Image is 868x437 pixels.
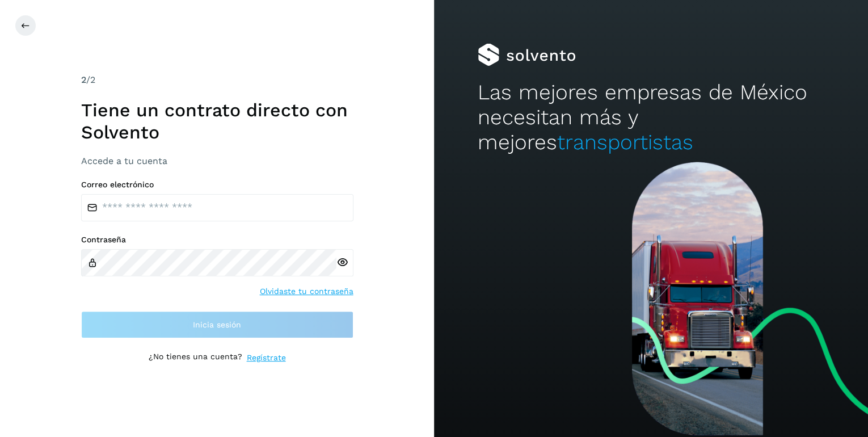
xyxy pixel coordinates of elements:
h2: Las mejores empresas de México necesitan más y mejores [478,80,825,156]
label: Correo electrónico [81,180,353,190]
h1: Tiene un contrato directo con Solvento [81,99,353,143]
label: Contraseña [81,235,353,245]
a: Regístrate [247,352,286,364]
a: Olvidaste tu contraseña [260,285,353,297]
div: /2 [81,73,353,87]
p: ¿No tienes una cuenta? [149,352,242,364]
h3: Accede a tu cuenta [81,156,353,166]
span: transportistas [557,130,693,154]
span: 2 [81,74,86,85]
span: Inicia sesión [193,321,241,329]
button: Inicia sesión [81,311,353,338]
